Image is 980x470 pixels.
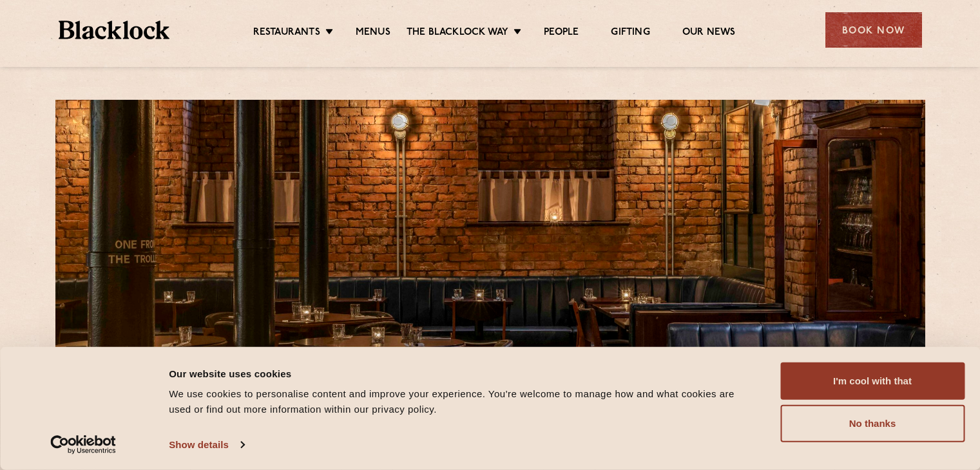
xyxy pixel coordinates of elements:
div: Book Now [825,12,922,48]
div: We use cookies to personalise content and improve your experience. You're welcome to manage how a... [169,386,751,417]
button: I'm cool with that [780,362,965,400]
img: BL_Textured_Logo-footer-cropped.svg [59,21,170,39]
a: Our News [682,26,736,41]
a: Show details [169,435,244,455]
a: The Blacklock Way [407,26,508,41]
a: Usercentrics Cookiebot - opens in a new window [27,435,140,455]
a: Menus [356,26,390,41]
a: Gifting [611,26,649,41]
a: People [544,26,579,41]
a: Restaurants [253,26,320,41]
div: Our website uses cookies [169,366,751,381]
button: No thanks [780,405,965,442]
